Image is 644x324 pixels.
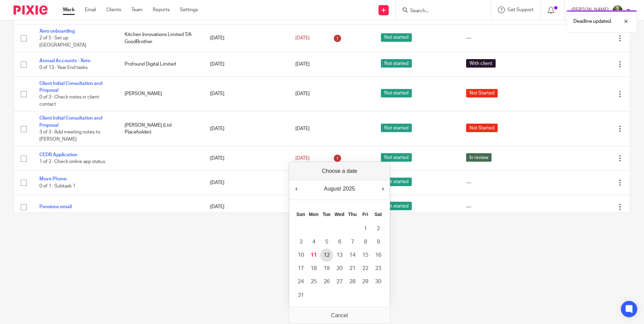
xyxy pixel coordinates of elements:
[309,212,318,217] abbr: Monday
[381,202,412,210] span: Not started
[295,126,310,131] span: [DATE]
[348,212,356,217] abbr: Thursday
[294,289,307,302] button: 31
[307,262,320,275] button: 18
[153,6,170,13] a: Reports
[466,153,492,162] span: In review
[295,36,310,40] span: [DATE]
[307,249,320,262] button: 11
[381,89,412,97] span: Not started
[118,111,203,146] td: [PERSON_NAME] (Ltd Placeholder)
[203,146,289,170] td: [DATE]
[320,275,333,288] button: 26
[39,160,105,164] span: 1 of 2 · Check online app status
[346,262,359,275] button: 21
[466,59,496,68] span: With client
[320,235,333,249] button: 5
[359,275,372,288] button: 29
[203,24,289,52] td: [DATE]
[466,35,538,41] div: ---
[85,6,96,13] a: Email
[294,262,307,275] button: 17
[334,212,344,217] abbr: Wednesday
[39,116,102,127] a: Client Initial Consultation and Proposal
[466,124,498,132] span: Not Started
[359,235,372,249] button: 8
[374,212,382,217] abbr: Saturday
[381,124,412,132] span: Not started
[320,262,333,275] button: 19
[180,6,198,13] a: Settings
[118,24,203,52] td: Kitchen Innovations Limited T/A GoodBrother
[372,262,385,275] button: 23
[294,275,307,288] button: 24
[359,222,372,235] button: 1
[342,184,356,194] div: 2025
[118,52,203,76] td: Profound Digital Limited
[294,235,307,249] button: 3
[381,178,412,186] span: Not started
[293,184,299,194] button: Previous Month
[323,212,331,217] abbr: Tuesday
[323,184,342,194] div: August
[39,58,90,63] a: Annual Accounts - Xero
[203,170,289,195] td: [DATE]
[39,152,77,157] a: CEDR Application
[106,6,121,13] a: Clients
[466,203,538,210] div: ---
[203,52,289,76] td: [DATE]
[333,262,346,275] button: 20
[39,66,88,70] span: 0 of 13 · Year End tasks
[333,249,346,262] button: 13
[380,184,386,194] button: Next Month
[39,81,102,93] a: Client Initial Consultation and Proposal
[466,89,498,97] span: Not Started
[381,59,412,68] span: Not started
[39,29,75,34] a: Xero onboarding
[39,177,67,181] a: Move Phone
[372,249,385,262] button: 16
[307,235,320,249] button: 4
[346,249,359,262] button: 14
[346,235,359,249] button: 7
[203,195,289,219] td: [DATE]
[320,249,333,262] button: 12
[612,5,623,16] img: download.png
[333,235,346,249] button: 6
[573,18,612,25] p: Deadline updated.
[362,212,368,217] abbr: Friday
[372,275,385,288] button: 30
[294,249,307,262] button: 10
[203,111,289,146] td: [DATE]
[39,36,86,48] span: 2 of 5 · Set up [GEOGRAPHIC_DATA]
[466,179,538,186] div: ---
[381,153,412,162] span: Not started
[372,235,385,249] button: 9
[295,92,310,96] span: [DATE]
[381,33,412,42] span: Not started
[39,95,99,107] span: 0 of 3 · Check notes in client contact
[203,76,289,111] td: [DATE]
[14,5,48,15] img: Pixie
[346,275,359,288] button: 28
[63,6,75,13] a: Work
[295,62,310,67] span: [DATE]
[39,204,72,209] a: Pensions email
[295,156,310,161] span: [DATE]
[359,262,372,275] button: 22
[333,275,346,288] button: 27
[307,275,320,288] button: 25
[359,249,372,262] button: 15
[39,184,75,188] span: 0 of 1 · Subtask 1
[372,222,385,235] button: 2
[131,6,143,13] a: Team
[118,76,203,111] td: [PERSON_NAME]
[39,130,100,142] span: 3 of 3 · Add meeting notes to [PERSON_NAME]
[296,212,305,217] abbr: Sunday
